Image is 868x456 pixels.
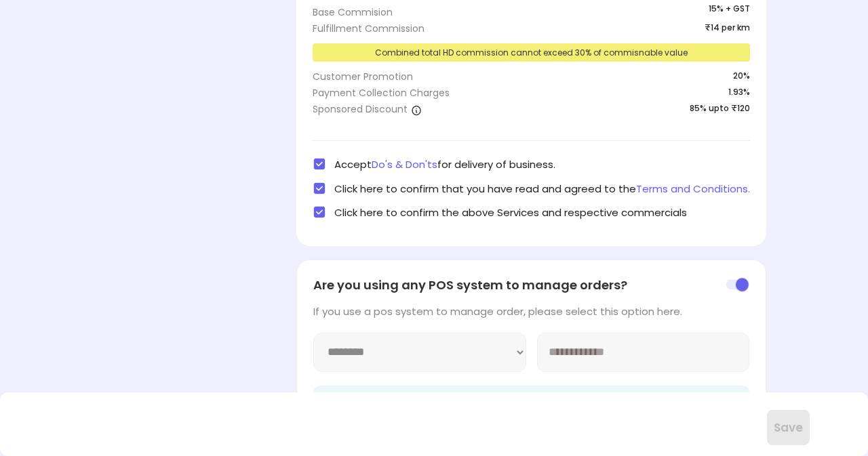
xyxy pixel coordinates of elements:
img: check [313,205,326,219]
div: Sponsored Discount [313,102,422,116]
div: Payment Collection Charges [313,86,450,100]
div: NOTE: Orders will be notified on your POS system [313,386,749,417]
span: Accept for delivery of business. [334,157,555,171]
span: Do's & Don'ts [372,157,437,171]
img: check [313,157,326,171]
img: a1isth1TvIaw5-r4PTQNnx6qH7hW1RKYA7fi6THaHSkdiamaZazZcPW6JbVsfR8_gv9BzWgcW1PiHueWjVd6jXxw-cSlbelae... [411,104,422,115]
button: Save [767,410,810,445]
div: Customer Promotion [313,70,413,83]
div: Combined total HD commission cannot exceed 30% of commisnable value [313,43,750,62]
span: 20 % [733,70,750,83]
span: 1.93% [728,86,750,102]
span: Click here to confirm that you have read and agreed to the [334,182,750,196]
span: 15 % + GST [709,3,750,19]
span: 85% upto ₹120 [690,102,750,119]
span: Terms and Conditions. [636,182,750,196]
div: If you use a pos system to manage order, please select this option here. [313,304,682,318]
span: Are you using any POS system to manage orders? [313,276,627,294]
span: Click here to confirm the above Services and respective commercials [334,205,687,220]
div: Fulfillment Commission [313,22,425,35]
img: toggle [726,277,749,292]
span: ₹14 per km [705,22,750,35]
img: check [313,182,326,195]
div: Base Commision [313,5,393,19]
